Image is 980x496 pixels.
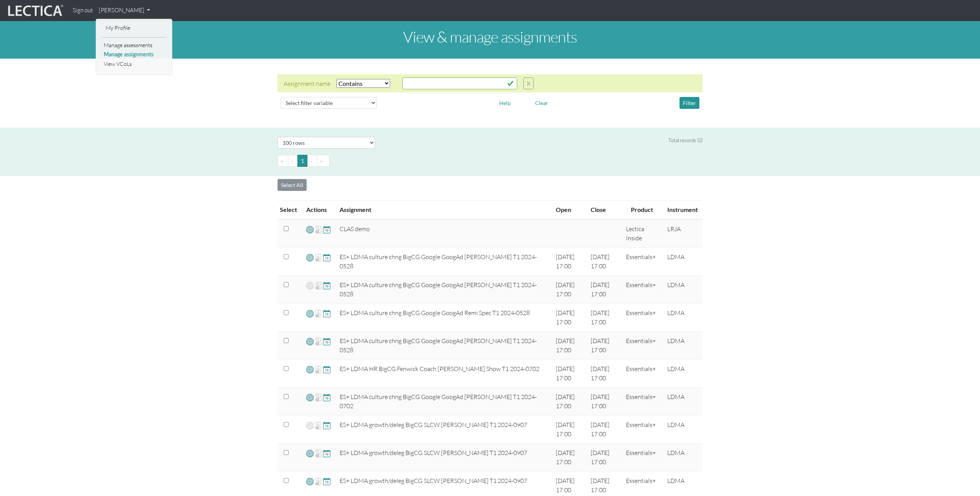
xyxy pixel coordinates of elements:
[335,304,551,332] td: ES+ LDMA culture chng BigCG Google GoogAd Remi Spec T1 2024-0528
[315,225,322,234] span: Re-open Assignment
[586,443,621,471] td: [DATE] 17:00
[306,337,314,346] span: Add VCoLs
[663,388,702,416] td: LDMA
[335,248,551,276] td: ES+ LDMA culture chng BigCG Google GoogAd [PERSON_NAME] T1 2024-0528
[621,200,663,220] th: Product
[551,416,586,443] td: [DATE] 17:00
[586,388,621,416] td: [DATE] 17:00
[315,449,322,458] span: Re-open Assignment
[621,443,663,471] td: Essentials+
[551,248,586,276] td: [DATE] 17:00
[586,360,621,388] td: [DATE] 17:00
[335,416,551,443] td: ES+ LDMA growth/deleg BigCG SLCW [PERSON_NAME] T1 2024-0907
[586,416,621,443] td: [DATE] 17:00
[306,281,314,290] span: Add VCoLs
[102,50,167,59] a: Manage assignments
[586,304,621,332] td: [DATE] 17:00
[315,421,322,430] span: Re-open Assignment
[551,200,586,220] th: Open
[302,200,335,220] th: Actions
[306,449,314,458] span: Add VCoLs
[70,3,96,18] a: Sign out
[335,219,551,248] td: CLAS demo
[621,219,663,248] td: Lectica Inside
[551,304,586,332] td: [DATE] 17:00
[278,179,307,191] button: Select All
[496,97,514,109] button: Help
[621,276,663,304] td: Essentials+
[663,248,702,276] td: LDMA
[663,304,702,332] td: LDMA
[551,360,586,388] td: [DATE] 17:00
[551,276,586,304] td: [DATE] 17:00
[306,477,314,486] span: Add VCoLs
[306,253,314,262] span: Add VCoLs
[306,393,314,402] span: Add VCoLs
[551,332,586,360] td: [DATE] 17:00
[335,332,551,360] td: ES+ LDMA culture chng BigCG Google GoogAd [PERSON_NAME] T1 2024-0528
[306,225,314,234] span: Add VCoLs
[323,421,330,430] span: Update close date
[335,443,551,471] td: ES+ LDMA growth/deleg BigCG SLCW [PERSON_NAME] T1 2024-0907
[496,99,514,106] a: Help
[663,276,702,304] td: LDMA
[551,443,586,471] td: [DATE] 17:00
[306,365,314,374] span: Add VCoLs
[668,137,702,144] div: Total records 52
[663,200,702,220] th: Instrument
[586,276,621,304] td: [DATE] 17:00
[335,360,551,388] td: ES+ LDMA HR BigCG Fenwick Coach [PERSON_NAME] Show T1 2024-0702
[306,421,314,430] span: Add VCoLs
[6,3,64,18] img: lecticalive
[315,477,322,486] span: Re-open Assignment
[284,79,330,88] div: Assignment name
[663,443,702,471] td: LDMA
[335,200,551,220] th: Assignment
[621,332,663,360] td: Essentials+
[323,225,330,234] span: Update close date
[306,309,314,318] span: Add VCoLs
[315,337,322,346] span: Re-open Assignment
[323,365,330,374] span: Update close date
[621,304,663,332] td: Essentials+
[663,219,702,248] td: LRJA
[102,41,167,50] a: Manage assessments
[532,97,552,109] button: Clear
[323,393,330,402] span: Update close date
[323,477,330,486] span: Update close date
[297,155,307,167] button: Go to page 1
[663,332,702,360] td: LDMA
[621,360,663,388] td: Essentials+
[586,248,621,276] td: [DATE] 17:00
[663,360,702,388] td: LDMA
[315,365,322,374] span: Re-open Assignment
[323,449,330,458] span: Update close date
[278,200,302,220] th: Select
[679,97,699,109] button: Filter
[104,23,165,33] a: My Profile
[102,59,167,69] a: View VCoLs
[335,388,551,416] td: ES+ LDMA culture chng BigCG Google GoogAd [PERSON_NAME] T1 2024-0702
[621,388,663,416] td: Essentials+
[315,281,322,290] span: Re-open Assignment
[96,3,153,18] a: [PERSON_NAME]
[621,416,663,443] td: Essentials+
[551,388,586,416] td: [DATE] 17:00
[323,253,330,262] span: Update close date
[323,337,330,346] span: Update close date
[586,200,621,220] th: Close
[621,248,663,276] td: Essentials+
[586,332,621,360] td: [DATE] 17:00
[323,309,330,318] span: Update close date
[315,309,322,318] span: Re-open Assignment
[278,155,702,167] ul: Pagination
[663,416,702,443] td: LDMA
[523,77,534,89] button: X
[323,281,330,290] span: Update close date
[335,276,551,304] td: ES+ LDMA culture chng BigCG Google GoogAd [PERSON_NAME] T1 2024-0528
[315,253,322,262] span: Re-open Assignment
[315,393,322,402] span: Re-open Assignment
